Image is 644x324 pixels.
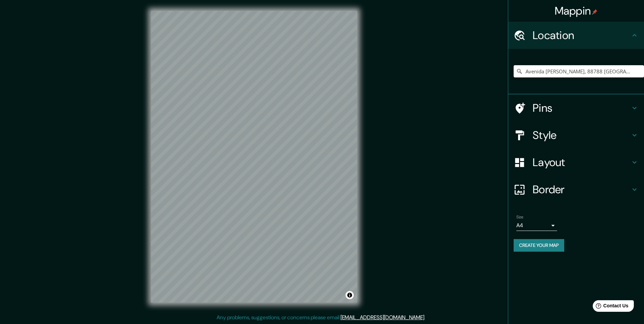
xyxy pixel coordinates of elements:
[584,298,637,317] iframe: Help widget launcher
[592,9,597,15] img: pin-icon.png
[514,239,564,252] button: Create your map
[508,149,644,176] div: Layout
[533,156,630,169] h4: Layout
[508,22,644,49] div: Location
[341,314,424,321] a: [EMAIL_ADDRESS][DOMAIN_NAME]
[426,313,428,322] div: .
[508,94,644,122] div: Pins
[217,313,425,322] p: Any problems, suggestions, or concerns please email .
[425,313,426,322] div: .
[516,214,523,220] label: Size
[533,128,630,142] h4: Style
[346,291,354,299] button: Toggle attribution
[533,29,630,42] h4: Location
[151,11,357,303] canvas: Map
[514,65,644,77] input: Pick your city or area
[508,122,644,149] div: Style
[508,176,644,203] div: Border
[533,183,630,196] h4: Border
[533,101,630,115] h4: Pins
[555,4,598,18] h4: Mappin
[516,220,557,231] div: A4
